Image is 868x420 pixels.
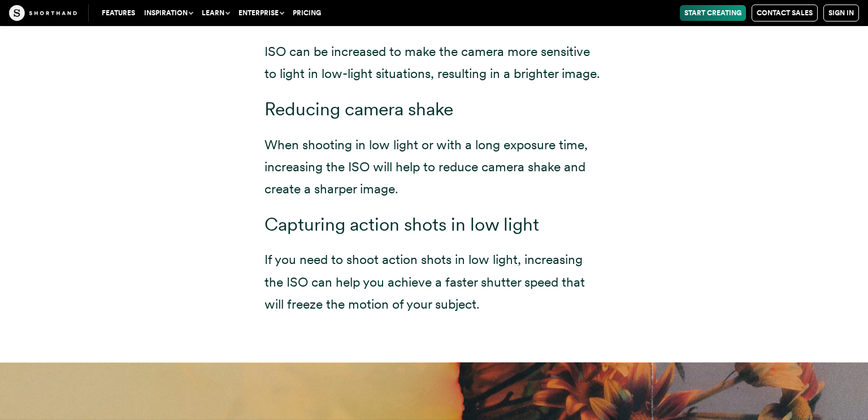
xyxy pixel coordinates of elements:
[264,214,604,236] h3: Capturing action shots in low light
[264,134,604,200] p: When shooting in low light or with a long exposure time, increasing the ISO will help to reduce c...
[264,98,604,120] h3: Reducing camera shake
[264,249,604,315] p: If you need to shoot action shots in low light, increasing the ISO can help you achieve a faster ...
[197,5,234,21] button: Learn
[97,5,140,21] a: Features
[288,5,325,21] a: Pricing
[264,41,604,85] p: ISO can be increased to make the camera more sensitive to light in low-light situations, resultin...
[752,5,818,21] a: Contact Sales
[823,5,859,21] a: Sign in
[680,5,746,21] a: Start Creating
[234,5,288,21] button: Enterprise
[140,5,197,21] button: Inspiration
[9,5,77,21] img: The Craft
